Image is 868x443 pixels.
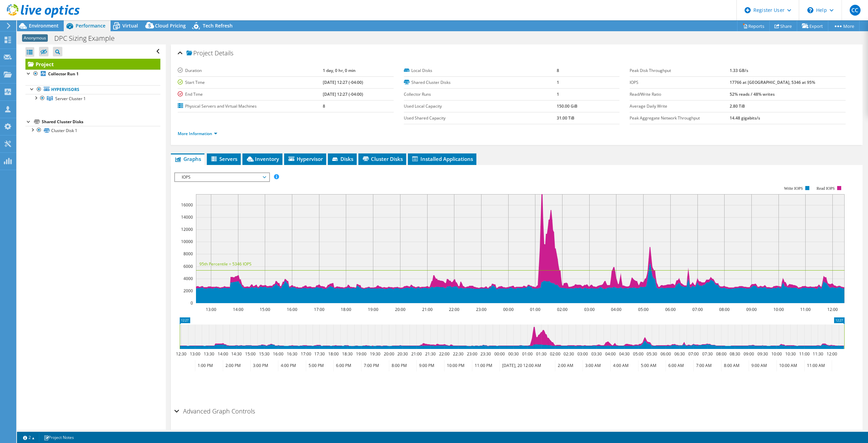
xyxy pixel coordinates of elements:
[605,351,616,357] text: 04:00
[183,251,193,257] text: 8000
[630,91,730,98] label: Read/Write Ratio
[746,307,757,312] text: 09:00
[183,276,193,281] text: 4000
[174,404,255,418] h2: Advanced Graph Controls
[55,96,86,101] span: Server Cluster 1
[730,91,775,97] b: 52% reads / 48% writes
[827,307,838,312] text: 12:00
[246,155,279,162] span: Inventory
[259,351,270,357] text: 15:30
[799,351,810,357] text: 11:00
[784,186,803,191] text: Write IOPS
[176,351,186,357] text: 12:30
[508,351,519,357] text: 00:30
[422,307,433,312] text: 21:00
[233,307,243,312] text: 14:00
[51,35,125,42] h1: DPC Sizing Example
[630,115,730,122] label: Peak Aggregate Network Throughput
[42,118,160,126] div: Shared Cluster Disks
[467,351,477,357] text: 23:00
[25,70,160,78] a: Collector Run 1
[25,85,160,94] a: Hypervisors
[730,79,815,85] b: 17766 at [GEOGRAPHIC_DATA], 5346 at 95%
[771,351,782,357] text: 10:00
[522,351,533,357] text: 01:00
[404,67,557,74] label: Local Disks
[370,351,380,357] text: 19:30
[48,71,79,77] b: Collector Run 1
[287,351,297,357] text: 16:30
[611,307,622,312] text: 04:00
[476,307,487,312] text: 23:00
[203,22,233,29] span: Tech Refresh
[174,155,201,162] span: Graphs
[630,79,730,86] label: IOPS
[122,22,138,29] span: Virtual
[730,68,748,73] b: 1.33 GB/s
[287,307,297,312] text: 16:00
[744,351,754,357] text: 09:00
[716,351,727,357] text: 08:00
[22,34,48,42] span: Anonymous
[557,79,559,85] b: 1
[328,351,339,357] text: 18:00
[215,49,233,57] span: Details
[730,115,760,121] b: 14.48 gigabits/s
[25,94,160,103] a: Server Cluster 1
[807,7,813,13] svg: \n
[323,103,325,109] b: 8
[181,202,193,208] text: 16000
[395,307,406,312] text: 20:00
[404,79,557,86] label: Shared Cluster Disks
[530,307,540,312] text: 01:00
[368,307,378,312] text: 19:00
[800,307,811,312] text: 11:00
[411,155,473,162] span: Installed Applications
[323,68,356,73] b: 1 day, 0 hr, 0 min
[494,351,505,357] text: 00:00
[647,351,657,357] text: 05:30
[356,351,367,357] text: 19:00
[178,173,265,181] span: IOPS
[181,239,193,244] text: 10000
[557,115,574,121] b: 31.00 TiB
[850,5,861,16] span: CC
[665,307,676,312] text: 06:00
[425,351,436,357] text: 21:30
[730,351,740,357] text: 08:30
[827,351,837,357] text: 12:00
[453,351,463,357] text: 22:30
[404,103,557,110] label: Used Local Capacity
[323,91,363,97] b: [DATE] 12:27 (-04:00)
[288,155,323,162] span: Hypervisor
[314,351,325,357] text: 17:30
[692,307,703,312] text: 07:00
[18,433,39,442] a: 2
[331,155,353,162] span: Disks
[341,307,351,312] text: 18:00
[797,21,828,31] a: Export
[183,288,193,294] text: 2000
[411,351,422,357] text: 21:00
[199,261,252,267] text: 95th Percentile = 5346 IOPS
[719,307,730,312] text: 08:00
[619,351,630,357] text: 04:30
[186,50,213,57] span: Project
[181,226,193,232] text: 12000
[342,351,353,357] text: 18:30
[828,21,860,31] a: More
[439,351,450,357] text: 22:00
[557,68,559,73] b: 8
[557,91,559,97] b: 1
[817,186,835,191] text: Read IOPS
[737,21,770,31] a: Reports
[557,307,568,312] text: 02:00
[688,351,699,357] text: 07:00
[577,351,588,357] text: 03:00
[785,351,796,357] text: 10:30
[245,351,256,357] text: 15:00
[183,263,193,269] text: 6000
[190,351,200,357] text: 13:00
[76,22,105,29] span: Performance
[638,307,649,312] text: 05:00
